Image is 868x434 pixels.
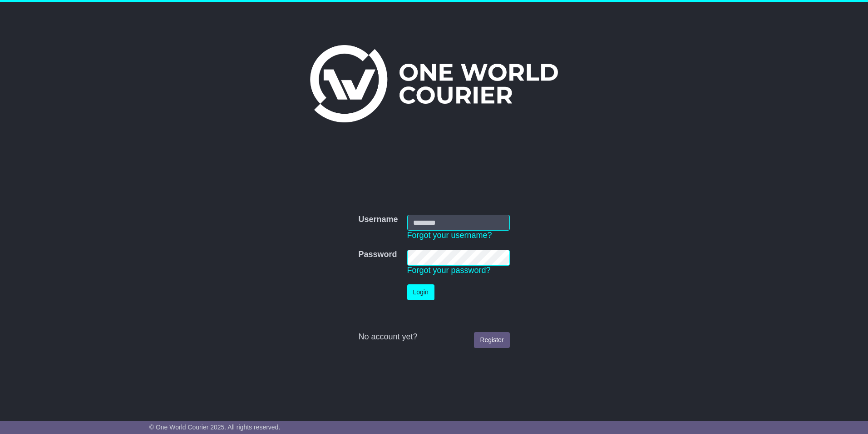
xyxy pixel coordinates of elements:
label: Password [358,250,397,260]
img: One World [310,45,558,122]
label: Username [358,215,398,225]
a: Forgot your password? [407,266,491,275]
a: Register [474,332,509,348]
a: Forgot your username? [407,231,492,240]
span: © One World Courier 2025. All rights reserved. [149,424,281,431]
button: Login [407,284,434,300]
div: No account yet? [358,332,509,342]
